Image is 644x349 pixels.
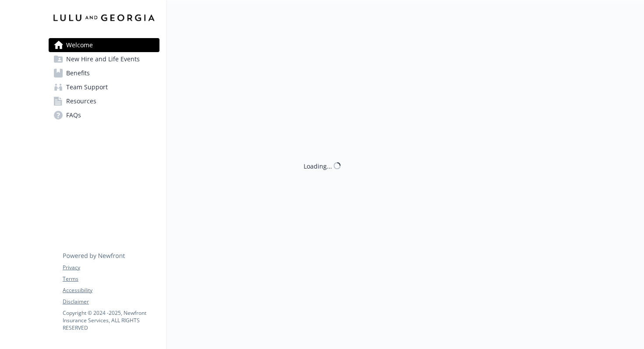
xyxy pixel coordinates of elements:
[49,66,159,80] a: Benefits
[63,286,159,294] a: Accessibility
[63,264,159,271] a: Privacy
[63,298,159,306] a: Disclaimer
[49,80,159,94] a: Team Support
[49,94,159,108] a: Resources
[63,309,159,331] p: Copyright © 2024 - 2025 , Newfront Insurance Services, ALL RIGHTS RESERVED
[66,66,90,80] span: Benefits
[66,80,108,94] span: Team Support
[66,108,81,122] span: FAQs
[63,275,159,283] a: Terms
[304,161,332,170] div: Loading...
[49,52,159,66] a: New Hire and Life Events
[49,108,159,122] a: FAQs
[49,38,159,52] a: Welcome
[66,52,140,66] span: New Hire and Life Events
[66,38,93,52] span: Welcome
[66,94,96,108] span: Resources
